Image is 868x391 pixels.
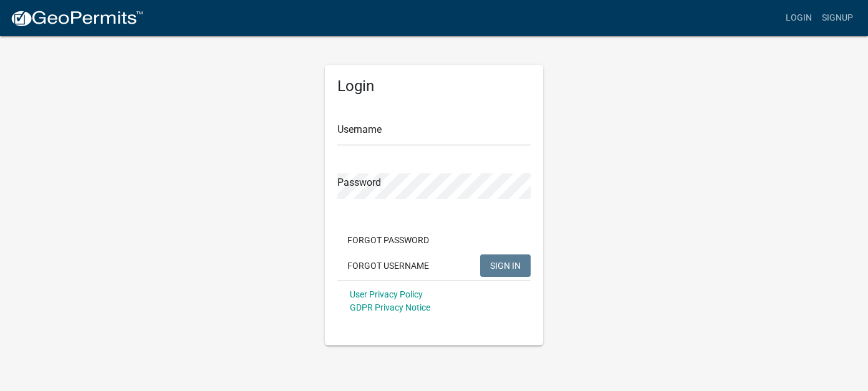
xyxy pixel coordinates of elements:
span: SIGN IN [490,260,521,270]
a: Login [781,6,817,30]
a: Signup [817,6,858,30]
h5: Login [337,77,531,95]
a: User Privacy Policy [350,289,423,299]
button: SIGN IN [480,254,531,277]
button: Forgot Password [337,229,439,251]
button: Forgot Username [337,254,439,277]
a: GDPR Privacy Notice [350,302,430,312]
